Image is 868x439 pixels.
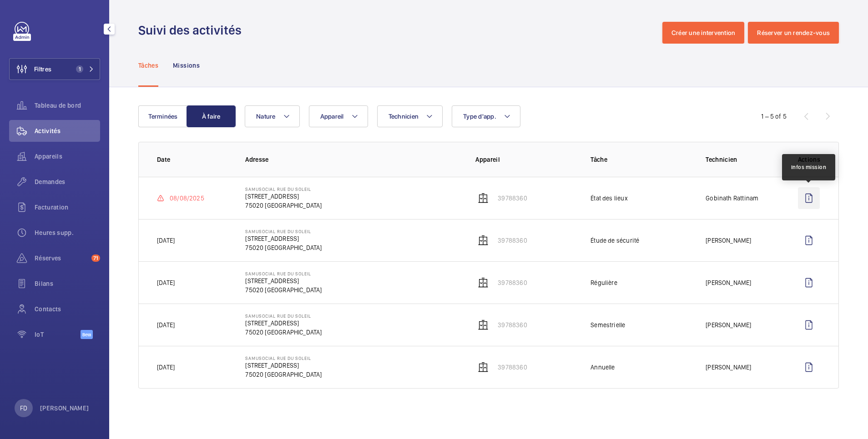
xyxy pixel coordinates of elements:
p: 39788360 [498,363,527,372]
p: Semestrielle [590,320,625,329]
p: [STREET_ADDRESS] [245,361,322,370]
p: [PERSON_NAME] [706,363,751,372]
div: 1 – 5 of 5 [761,112,787,121]
p: Samusocial Rue du soleil [245,355,322,361]
span: Filtres [34,65,51,74]
span: Nature [256,113,276,120]
button: Réserver un rendez-vous [748,22,839,44]
p: Régulière [590,278,617,287]
span: Demandes [35,177,100,186]
p: Gobinath Rattinam [706,194,758,203]
button: Créer une intervention [662,22,745,44]
p: Appareil [475,155,576,164]
p: [DATE] [157,278,175,287]
p: [DATE] [157,363,175,372]
p: 39788360 [498,194,527,203]
button: Appareil [309,105,368,127]
button: À faire [187,105,236,127]
p: [STREET_ADDRESS] [245,234,322,243]
p: [PERSON_NAME] [706,236,751,245]
p: 39788360 [498,236,527,245]
p: 75020 [GEOGRAPHIC_DATA] [245,328,322,337]
span: Bilans [35,279,100,288]
span: Beta [81,330,93,339]
p: [STREET_ADDRESS] [245,319,322,328]
p: Date [157,155,231,164]
span: Contacts [35,304,100,314]
span: IoT [35,330,81,339]
p: 08/08/2025 [170,194,204,203]
span: 71 [91,254,100,262]
p: Samusocial Rue du soleil [245,313,322,319]
button: Technicien [377,105,443,127]
p: État des lieux [590,194,628,203]
p: Étude de sécurité [590,236,639,245]
img: elevator.svg [478,362,489,373]
p: 75020 [GEOGRAPHIC_DATA] [245,285,322,294]
button: Nature [245,105,300,127]
img: elevator.svg [478,235,489,246]
span: Technicien [389,113,419,120]
span: Type d'app. [463,113,496,120]
img: elevator.svg [478,277,489,288]
p: 75020 [GEOGRAPHIC_DATA] [245,370,322,379]
p: [DATE] [157,236,175,245]
p: [PERSON_NAME] [40,404,89,413]
span: Facturation [35,203,100,212]
p: Samusocial Rue du soleil [245,271,322,276]
span: Réserves [35,254,88,263]
span: Tableau de bord [35,101,100,110]
p: 75020 [GEOGRAPHIC_DATA] [245,201,322,210]
p: [PERSON_NAME] [706,320,751,329]
p: Tâches [138,61,158,70]
p: [STREET_ADDRESS] [245,192,322,201]
span: 1 [76,65,83,73]
span: Appareil [320,113,344,120]
span: Appareils [35,152,100,161]
p: Samusocial Rue du soleil [245,186,322,192]
p: [DATE] [157,320,175,329]
p: Tâche [590,155,691,164]
p: [STREET_ADDRESS] [245,276,322,285]
h1: Suivi des activités [138,22,247,39]
img: elevator.svg [478,319,489,330]
p: FD [20,404,27,413]
span: Activités [35,126,100,135]
span: Heures supp. [35,228,100,237]
p: Annuelle [590,363,615,372]
p: Technicien [706,155,783,164]
p: 39788360 [498,320,527,329]
p: [PERSON_NAME] [706,278,751,287]
p: Samusocial Rue du soleil [245,229,322,234]
button: Type d'app. [452,105,520,127]
div: Infos mission [791,163,827,171]
p: Missions [173,61,200,70]
p: Adresse [245,155,461,164]
button: Filtres1 [9,58,100,80]
button: Terminées [138,105,187,127]
p: 75020 [GEOGRAPHIC_DATA] [245,243,322,252]
p: 39788360 [498,278,527,287]
img: elevator.svg [478,193,489,204]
